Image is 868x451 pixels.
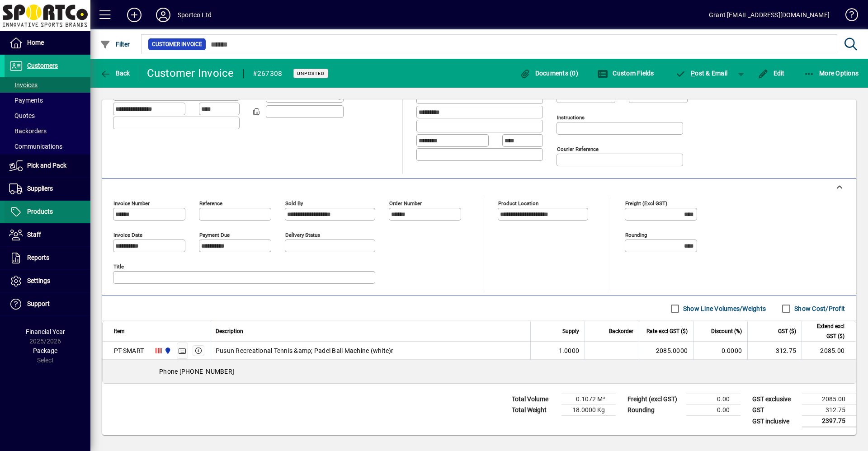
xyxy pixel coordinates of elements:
[162,346,172,356] span: Sportco Ltd Warehouse
[645,346,688,355] div: 2085.0000
[517,65,580,81] button: Documents (0)
[559,346,580,355] span: 1.0000
[5,108,90,123] a: Quotes
[747,342,802,360] td: 312.75
[5,178,90,200] a: Suppliers
[27,162,66,169] span: Pick and Pack
[113,200,150,207] mat-label: Invoice number
[625,200,667,207] mat-label: Freight (excl GST)
[5,32,90,54] a: Home
[802,65,861,81] button: More Options
[748,416,802,427] td: GST inclusive
[623,394,686,405] td: Freight (excl GST)
[5,247,90,269] a: Reports
[693,342,747,360] td: 0.0000
[561,405,616,416] td: 18.0000 Kg
[5,123,90,139] a: Backorders
[5,293,90,315] a: Support
[5,93,90,108] a: Payments
[114,326,125,336] span: Item
[802,416,856,427] td: 2397.75
[807,321,844,341] span: Extend excl GST ($)
[557,146,599,152] mat-label: Courier Reference
[675,70,728,77] span: ost & Email
[100,41,130,48] span: Filter
[27,231,41,238] span: Staff
[9,127,47,135] span: Backorders
[597,70,654,77] span: Custom Fields
[113,263,124,270] mat-label: Title
[5,139,90,154] a: Communications
[804,70,859,77] span: More Options
[103,360,856,383] div: Phone [PHONE_NUMBER]
[507,394,561,405] td: Total Volume
[691,70,695,77] span: P
[498,200,538,207] mat-label: Product location
[120,7,149,23] button: Add
[5,155,90,177] a: Pick and Pack
[595,65,656,81] button: Custom Fields
[285,200,303,207] mat-label: Sold by
[98,65,132,81] button: Back
[686,394,741,405] td: 0.00
[9,97,43,104] span: Payments
[9,143,62,150] span: Communications
[802,394,856,405] td: 2085.00
[557,114,585,121] mat-label: Instructions
[285,232,320,238] mat-label: Delivery status
[519,70,578,77] span: Documents (0)
[199,232,230,238] mat-label: Payment due
[748,394,802,405] td: GST exclusive
[609,326,633,336] span: Backorder
[711,326,742,336] span: Discount (%)
[27,39,44,46] span: Home
[686,405,741,416] td: 0.00
[389,200,422,207] mat-label: Order number
[199,200,222,207] mat-label: Reference
[778,326,796,336] span: GST ($)
[152,40,202,49] span: Customer Invoice
[27,277,50,284] span: Settings
[253,66,283,81] div: #267308
[90,65,140,81] app-page-header-button: Back
[671,65,732,81] button: Post & Email
[758,70,785,77] span: Edit
[26,328,65,335] span: Financial Year
[27,300,50,307] span: Support
[646,326,688,336] span: Rate excl GST ($)
[755,65,787,81] button: Edit
[147,66,234,80] div: Customer Invoice
[802,342,856,360] td: 2085.00
[114,346,144,355] div: PT-SMART
[5,201,90,223] a: Products
[5,224,90,246] a: Staff
[623,405,686,416] td: Rounding
[681,304,766,313] label: Show Line Volumes/Weights
[33,347,57,354] span: Package
[507,405,561,416] td: Total Weight
[5,270,90,292] a: Settings
[27,254,49,261] span: Reports
[216,346,394,355] span: Pusun Recreational Tennis &amp; Padel Ball Machine (white)r
[9,81,38,89] span: Invoices
[793,304,845,313] label: Show Cost/Profit
[561,394,616,405] td: 0.1072 M³
[113,232,142,238] mat-label: Invoice date
[27,208,53,215] span: Products
[9,112,35,119] span: Quotes
[27,185,53,192] span: Suppliers
[709,8,830,22] div: Grant [EMAIL_ADDRESS][DOMAIN_NAME]
[100,70,130,77] span: Back
[802,405,856,416] td: 312.75
[216,326,243,336] span: Description
[748,405,802,416] td: GST
[562,326,579,336] span: Supply
[297,70,325,76] span: Unposted
[98,36,132,52] button: Filter
[5,77,90,93] a: Invoices
[839,2,857,31] a: Knowledge Base
[178,8,212,22] div: Sportco Ltd
[149,7,178,23] button: Profile
[27,62,58,69] span: Customers
[625,232,647,238] mat-label: Rounding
